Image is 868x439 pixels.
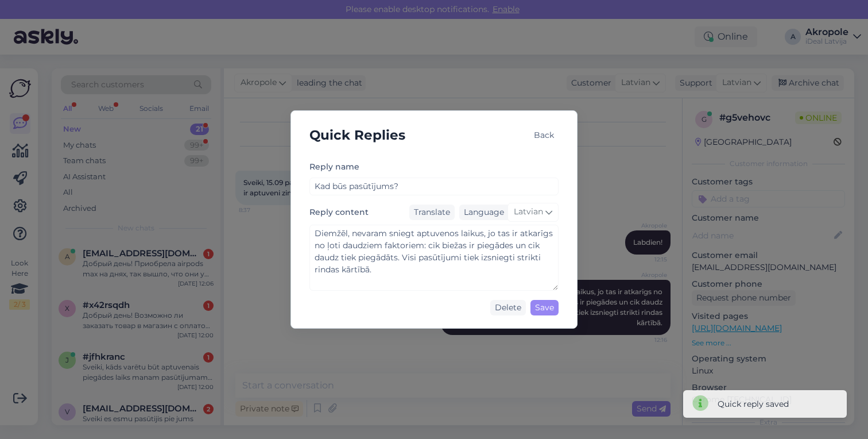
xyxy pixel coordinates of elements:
[309,178,559,195] input: Add reply name
[459,206,504,218] div: Language
[409,205,455,220] div: Translate
[530,300,559,315] div: Save
[514,206,543,218] span: Latvian
[490,300,526,315] div: Delete
[309,225,559,291] textarea: Diemžēl, nevaram sniegt aptuvenos laikus, jo tas ir atkarīgs no ļoti daudziem faktoriem: cik biež...
[309,206,369,218] label: Reply content
[529,128,559,143] div: Back
[309,161,359,173] label: Reply name
[309,125,405,146] h5: Quick Replies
